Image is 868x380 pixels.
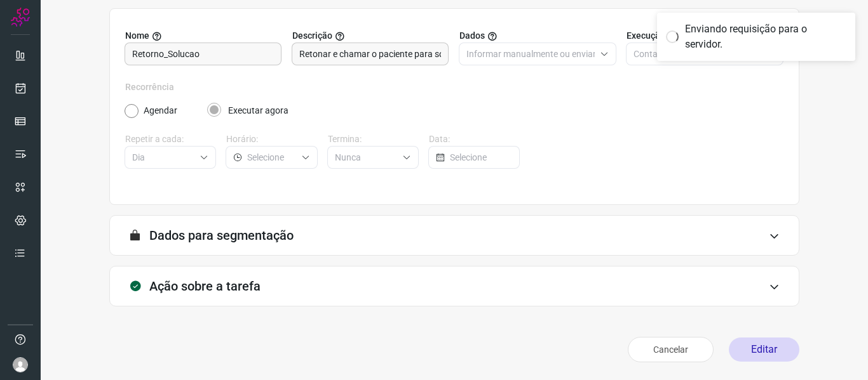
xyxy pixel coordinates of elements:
[132,43,274,65] input: Digite o nome para a sua tarefa.
[450,147,512,168] input: Selecione
[328,133,419,146] label: Termina:
[335,147,397,168] input: Selecione
[125,133,216,146] label: Repetir a cada:
[125,29,149,43] span: Nome
[149,228,294,243] h3: Dados para segmentação
[628,337,714,362] button: Cancelar
[13,357,28,372] img: avatar-user-boy.jpg
[299,43,441,65] input: Forneça uma breve descrição da sua tarefa.
[149,278,261,294] h3: Ação sobre a tarefa
[132,147,194,168] input: Selecione
[228,104,288,117] label: Executar agora
[226,133,317,146] label: Horário:
[247,147,295,168] input: Selecione
[459,29,485,43] span: Dados
[125,81,783,94] label: Recorrência
[627,29,665,43] span: Execução
[466,43,595,65] input: Selecione o tipo de envio
[11,8,30,27] img: Logo
[634,43,762,65] input: Selecione o tipo de envio
[685,22,846,52] div: Enviando requisição para o servidor.
[144,104,177,117] label: Agendar
[729,337,799,362] button: Editar
[429,133,520,146] label: Data:
[292,29,332,43] span: Descrição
